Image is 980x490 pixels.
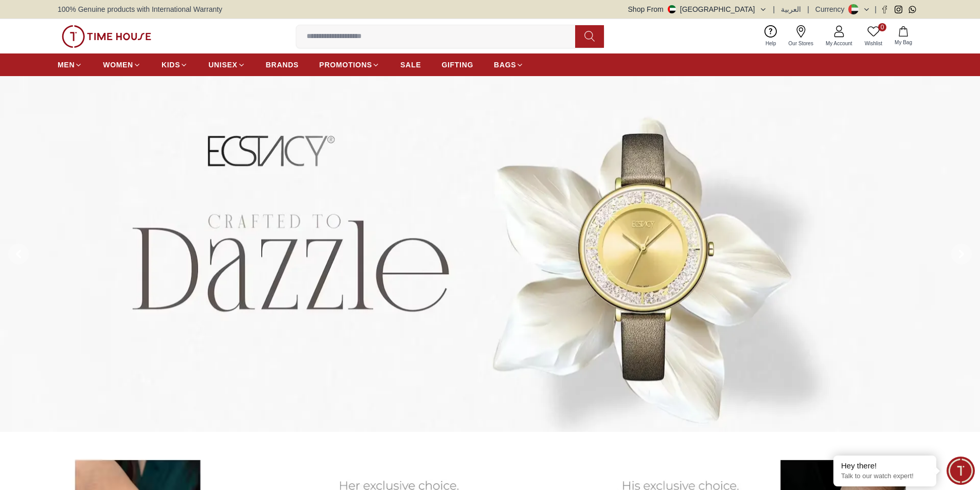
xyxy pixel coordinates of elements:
span: SALE [400,60,421,70]
span: Our Stores [785,40,817,47]
span: KIDS [162,60,180,70]
span: BRANDS [266,60,299,70]
span: My Account [822,40,857,47]
span: My Bag [890,39,916,46]
a: 0Wishlist [859,23,888,49]
img: United Arab Emirates [668,5,676,13]
a: Whatsapp [908,6,916,13]
a: BAGS [494,56,524,74]
a: GIFTING [441,56,473,74]
span: 0 [878,23,886,31]
a: Instagram [895,6,902,13]
span: UNISEX [208,60,237,70]
span: 100% Genuine products with International Warranty [58,4,222,14]
span: Wishlist [861,40,886,47]
div: Currency [815,4,849,14]
div: Chat Widget [947,457,975,485]
a: Facebook [881,6,888,13]
img: ... [62,25,151,48]
a: UNISEX [208,56,245,74]
span: PROMOTIONS [319,60,372,70]
span: MEN [58,60,75,70]
button: العربية [781,4,801,14]
a: SALE [400,56,421,74]
div: Hey there! [841,461,929,471]
span: | [875,4,877,14]
p: Talk to our watch expert! [841,472,929,481]
span: Help [761,40,780,47]
button: Shop From[GEOGRAPHIC_DATA] [628,4,767,14]
a: MEN [58,56,82,74]
a: PROMOTIONS [319,56,380,74]
a: Our Stores [782,23,819,49]
button: My Bag [888,24,918,48]
span: | [773,4,775,14]
span: | [807,4,809,14]
a: BRANDS [266,56,299,74]
span: WOMEN [103,60,133,70]
span: BAGS [494,60,516,70]
span: GIFTING [441,60,473,70]
a: Help [759,23,782,49]
a: WOMEN [103,56,141,74]
a: KIDS [162,56,188,74]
